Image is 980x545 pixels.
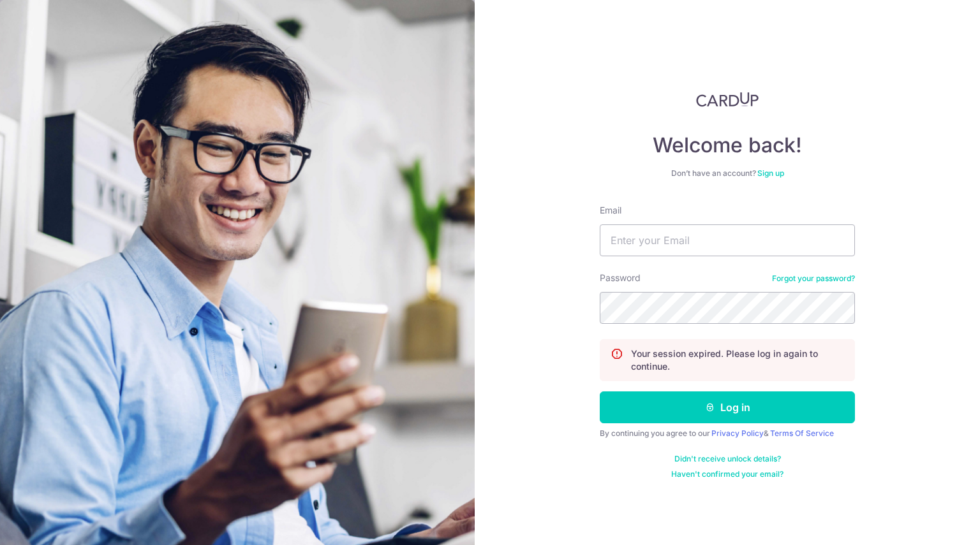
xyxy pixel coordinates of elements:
[757,168,784,178] a: Sign up
[600,133,855,158] h4: Welcome back!
[600,272,641,284] label: Password
[631,347,844,373] p: Your session expired. Please log in again to continue.
[772,273,855,284] a: Forgot your password?
[600,168,855,178] div: Don’t have an account?
[600,428,855,439] div: By continuing you agree to our &
[671,469,783,479] a: Haven't confirmed your email?
[600,391,855,423] button: Log in
[711,428,764,438] a: Privacy Policy
[600,224,855,256] input: Enter your Email
[696,92,759,107] img: CardUp Logo
[674,454,781,464] a: Didn't receive unlock details?
[600,204,621,217] label: Email
[770,428,834,438] a: Terms Of Service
